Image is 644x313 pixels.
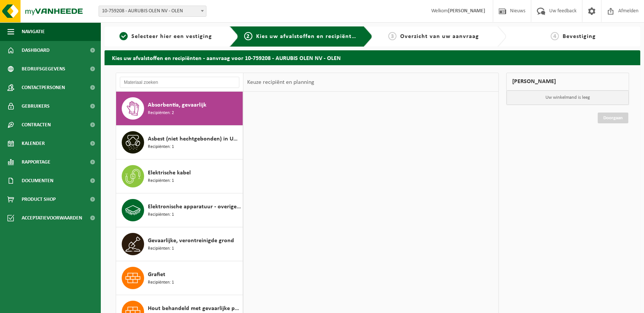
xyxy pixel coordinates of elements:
span: Grafiet [148,270,165,279]
span: 2 [244,32,252,40]
span: Recipiënten: 1 [148,211,174,218]
span: Recipiënten: 1 [148,177,174,184]
span: Bevestiging [563,34,596,39]
span: Elektronische apparatuur - overige (OVE) [148,202,241,211]
a: Doorgaan [598,113,628,123]
div: Keuze recipiënt en planning [243,73,318,92]
span: 4 [551,32,559,40]
span: 10-759208 - AURUBIS OLEN NV - OLEN [99,6,206,16]
span: Kies uw afvalstoffen en recipiënten [256,34,359,39]
button: Absorbentia, gevaarlijk Recipiënten: 2 [116,92,243,126]
span: Hout behandeld met gevaarlijke producten (C), treinbilzen [148,304,241,313]
span: Product Shop [22,190,56,209]
span: Rapportage [22,153,50,171]
span: Navigatie [22,22,45,41]
span: Dashboard [22,41,50,60]
span: Recipiënten: 1 [148,143,174,151]
span: 3 [388,32,396,40]
span: Documenten [22,171,53,190]
span: Selecteer hier een vestiging [131,34,212,39]
span: Recipiënten: 1 [148,245,174,252]
span: Absorbentia, gevaarlijk [148,101,206,110]
span: 1 [119,32,128,40]
span: Asbest (niet hechtgebonden) in UN gekeurde verpakking [148,135,241,143]
span: 10-759208 - AURUBIS OLEN NV - OLEN [99,6,206,17]
span: Acceptatievoorwaarden [22,209,82,227]
button: Gevaarlijke, verontreinigde grond Recipiënten: 1 [116,227,243,261]
span: Recipiënten: 2 [148,110,174,117]
span: Bedrijfsgegevens [22,60,65,78]
span: Gebruikers [22,97,50,116]
iframe: chat widget [4,297,125,313]
button: Elektrische kabel Recipiënten: 1 [116,159,243,193]
span: Kalender [22,134,45,153]
span: Contracten [22,116,51,134]
span: Gevaarlijke, verontreinigde grond [148,236,234,245]
button: Elektronische apparatuur - overige (OVE) Recipiënten: 1 [116,193,243,227]
button: Grafiet Recipiënten: 1 [116,261,243,295]
a: 1Selecteer hier een vestiging [108,32,224,41]
div: [PERSON_NAME] [506,73,629,91]
span: Contactpersonen [22,78,65,97]
span: Overzicht van uw aanvraag [400,34,479,39]
input: Materiaal zoeken [120,77,239,88]
span: Recipiënten: 1 [148,279,174,286]
strong: [PERSON_NAME] [448,8,485,14]
p: Uw winkelmand is leeg [507,91,629,105]
span: Elektrische kabel [148,168,191,177]
h2: Kies uw afvalstoffen en recipiënten - aanvraag voor 10-759208 - AURUBIS OLEN NV - OLEN [105,50,640,65]
button: Asbest (niet hechtgebonden) in UN gekeurde verpakking Recipiënten: 1 [116,126,243,159]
